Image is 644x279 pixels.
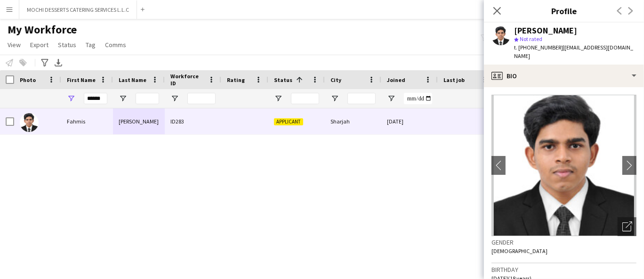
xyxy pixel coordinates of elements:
div: Open photos pop-in [618,217,636,236]
div: [DATE] [381,108,438,134]
input: Last Name Filter Input [136,93,159,104]
span: | [EMAIL_ADDRESS][DOMAIN_NAME] [514,44,633,59]
span: Photo [20,76,36,83]
span: City [330,76,341,83]
span: [DEMOGRAPHIC_DATA] [491,247,547,254]
span: Tag [86,41,96,49]
button: Open Filter Menu [67,94,75,103]
span: t. [PHONE_NUMBER] [514,44,563,51]
a: Comms [101,39,130,51]
h3: Birthday [491,265,636,274]
span: Last Name [119,76,146,83]
div: ID283 [165,108,221,134]
div: Fahmis [61,108,113,134]
span: Joined [387,76,405,83]
app-action-btn: Advanced filters [39,57,50,68]
button: MOCHI DESSERTS CATERING SERVICES L.L.C [19,0,137,19]
a: View [4,39,24,51]
div: Bio [484,65,644,87]
span: My Workforce [8,23,77,37]
span: Comms [105,41,126,49]
span: Rating [227,76,245,83]
app-action-btn: Export XLSX [53,57,64,68]
input: Joined Filter Input [404,93,432,104]
img: Fahmis Mohamed [20,113,39,132]
button: Open Filter Menu [387,94,395,103]
img: Crew avatar or photo [491,95,636,236]
a: Status [54,39,80,51]
button: Open Filter Menu [330,94,339,103]
button: Open Filter Menu [274,94,282,103]
h3: Profile [484,5,644,17]
span: Not rated [520,35,542,42]
span: Status [58,41,76,49]
span: View [8,41,21,49]
input: Workforce ID Filter Input [187,93,216,104]
input: City Filter Input [347,93,376,104]
span: Workforce ID [170,73,204,87]
span: First Name [67,76,96,83]
div: [PERSON_NAME] [113,108,165,134]
button: Open Filter Menu [119,94,127,103]
span: Status [274,76,292,83]
span: Applicant [274,118,303,125]
span: Last job [443,76,465,83]
a: Tag [82,39,99,51]
a: Export [26,39,52,51]
input: Status Filter Input [291,93,319,104]
div: Sharjah [325,108,381,134]
button: Open Filter Menu [170,94,179,103]
div: [PERSON_NAME] [514,26,577,35]
h3: Gender [491,238,636,246]
input: First Name Filter Input [84,93,107,104]
span: Export [30,41,48,49]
